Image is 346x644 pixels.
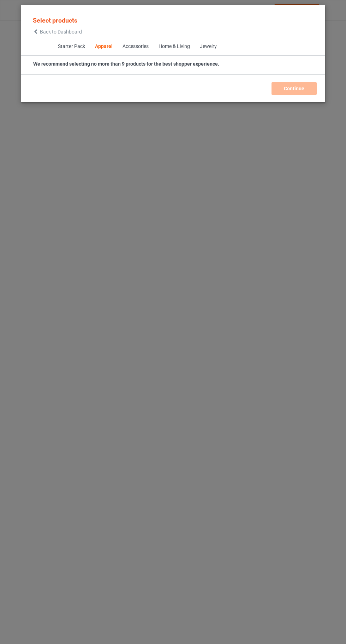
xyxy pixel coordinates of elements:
[53,38,90,55] span: Starter Pack
[199,43,216,50] div: Jewelry
[33,17,77,24] span: Select products
[40,29,82,35] span: Back to Dashboard
[95,43,112,50] div: Apparel
[122,43,148,50] div: Accessories
[33,61,219,67] strong: We recommend selecting no more than 9 products for the best shopper experience.
[158,43,190,50] div: Home & Living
